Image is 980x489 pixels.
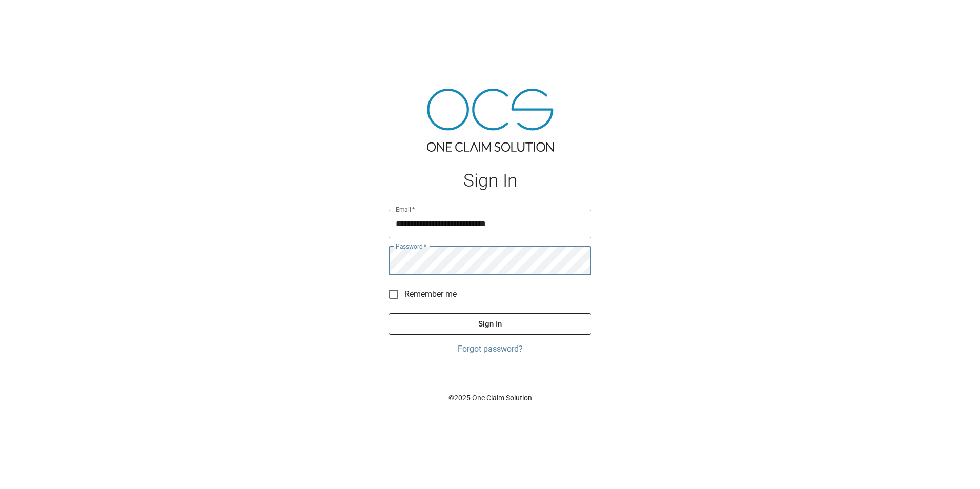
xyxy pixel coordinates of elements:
p: © 2025 One Claim Solution [389,393,591,403]
span: Remember me [404,288,457,300]
img: ocs-logo-tra.png [427,89,554,152]
a: Forgot password? [389,343,591,355]
button: Sign In [389,313,591,335]
label: Password [396,242,426,251]
h1: Sign In [389,170,591,191]
img: ocs-logo-white-transparent.png [12,6,53,27]
label: Email [396,205,415,214]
